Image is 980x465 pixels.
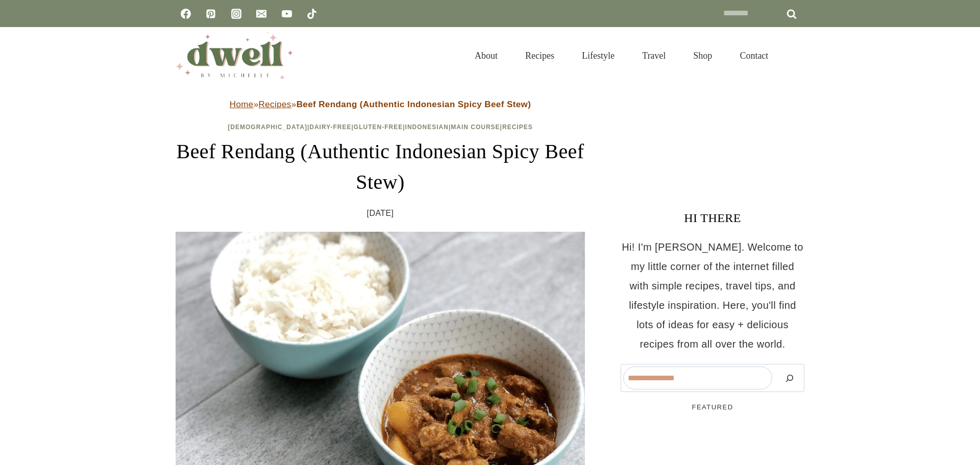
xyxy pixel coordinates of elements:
[461,38,511,74] a: About
[726,38,782,74] a: Contact
[405,124,449,131] a: Indonesian
[451,124,500,131] a: Main Course
[621,209,804,227] h3: HI THERE
[302,4,322,24] a: TikTok
[297,100,531,109] strong: Beef Rendang (Authentic Indonesian Spicy Beef Stew)
[679,38,726,74] a: Shop
[787,47,804,64] button: View Search Form
[277,4,297,24] a: YouTube
[628,38,679,74] a: Travel
[354,124,403,131] a: Gluten-Free
[201,4,221,24] a: Pinterest
[621,402,804,412] h5: FEATURED
[367,206,394,221] time: [DATE]
[176,136,585,198] h1: Beef Rendang (Authentic Indonesian Spicy Beef Stew)
[461,38,782,74] nav: Primary Navigation
[176,4,196,24] a: Facebook
[568,38,628,74] a: Lifestyle
[251,4,272,24] a: Email
[228,124,532,131] span: | | | | |
[511,38,568,74] a: Recipes
[226,4,247,24] a: Instagram
[309,124,351,131] a: Dairy-Free
[228,124,307,131] a: [DEMOGRAPHIC_DATA]
[621,237,804,354] p: Hi! I'm [PERSON_NAME]. Welcome to my little corner of the internet filled with simple recipes, tr...
[230,100,254,109] a: Home
[176,32,293,79] img: DWELL by michelle
[259,100,291,109] a: Recipes
[777,366,802,389] button: Search
[502,124,533,131] a: Recipes
[230,100,531,109] span: » »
